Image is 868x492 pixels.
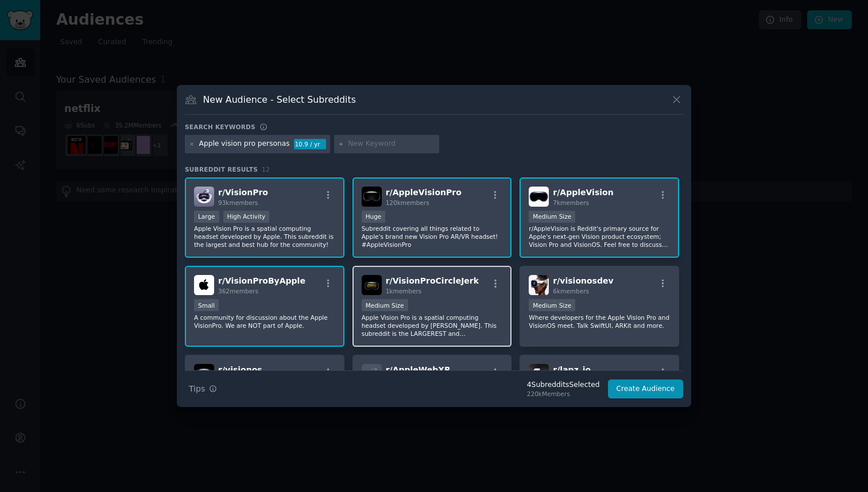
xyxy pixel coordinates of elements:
[362,299,408,311] div: Medium Size
[185,379,221,399] button: Tips
[218,276,305,285] span: r/ VisionProByApple
[529,211,575,223] div: Medium Size
[194,224,335,249] p: Apple Vision Pro is a spatial computing headset developed by Apple. This subreddit is the largest...
[189,383,205,395] span: Tips
[203,94,356,106] h3: New Audience - Select Subreddits
[362,313,503,338] p: Apple Vision Pro is a spatial computing headset developed by [PERSON_NAME]. This subreddit is the...
[529,187,549,207] img: AppleVision
[553,188,613,197] span: r/ AppleVision
[386,199,429,206] span: 120k members
[185,123,255,131] h3: Search keywords
[386,365,451,374] span: r/ AppleWebXR
[362,187,382,207] img: AppleVisionPro
[218,199,258,206] span: 93k members
[223,211,270,223] div: High Activity
[194,299,219,311] div: Small
[185,165,258,173] span: Subreddit Results
[218,188,268,197] span: r/ VisionPro
[199,139,290,149] div: Apple vision pro personas
[386,288,422,295] span: 1k members
[362,275,382,295] img: VisionProCircleJerk
[194,275,214,295] img: VisionProByApple
[529,224,670,249] p: r/AppleVision is Reddit's primary source for Apple's next-gen Vision product ecosystem; Vision Pr...
[527,390,600,398] div: 220k Members
[386,276,479,285] span: r/ VisionProCircleJerk
[608,379,684,399] button: Create Audience
[529,313,670,330] p: Where developers for the Apple Vision Pro and VisionOS meet. Talk SwiftUI, ARKit and more.
[194,211,219,223] div: Large
[553,276,613,285] span: r/ visionosdev
[529,275,549,295] img: visionosdev
[553,199,589,206] span: 7k members
[218,288,258,295] span: 362 members
[194,364,214,384] img: visionos
[262,166,270,173] span: 12
[553,365,591,374] span: r/ lapz_io
[294,139,326,149] div: 10.9 / yr
[386,188,462,197] span: r/ AppleVisionPro
[194,313,335,330] p: A community for discussion about the Apple VisionPro. We are NOT part of Apple.
[529,299,575,311] div: Medium Size
[553,288,589,295] span: 6k members
[348,139,435,149] input: New Keyword
[218,365,262,374] span: r/ visionos
[362,211,386,223] div: Huge
[527,380,600,390] div: 4 Subreddit s Selected
[362,224,503,249] p: Subreddit covering all things related to Apple's brand new Vision Pro AR/VR headset! #AppleVisionPro
[194,187,214,207] img: VisionPro
[529,364,549,384] img: lapz_io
